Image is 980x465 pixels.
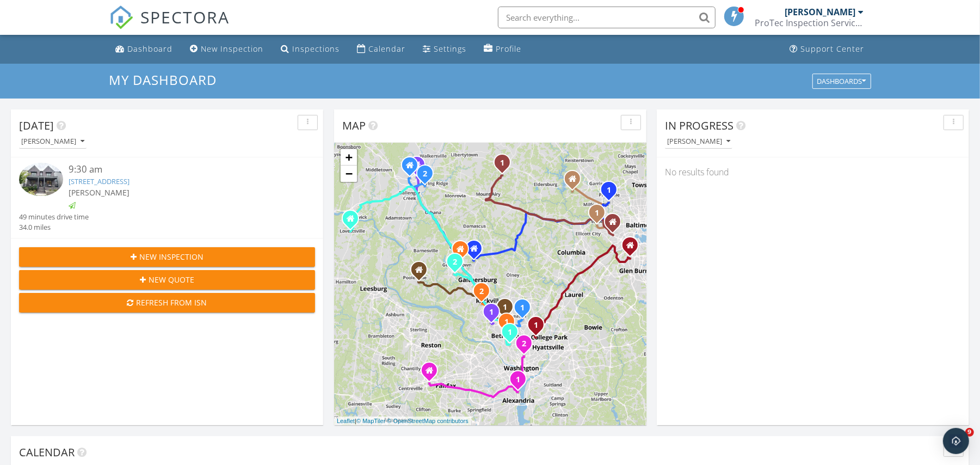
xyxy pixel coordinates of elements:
[665,134,732,149] button: [PERSON_NAME]
[109,15,230,38] a: SPECTORA
[369,44,406,54] div: Calendar
[69,163,291,176] div: 9:30 am
[19,222,89,233] div: 34.0 miles
[503,304,507,311] i: 1
[965,428,974,437] span: 9
[609,189,615,196] div: 4348 Danlou Dr, Pikesville, MD 21208
[342,118,366,133] span: Map
[460,249,467,255] div: 12200 Sunnyview Dr, Germantown MD 20876
[518,379,525,386] div: 737 Swann Ave Unit 212, Alexandria, VA 22301
[455,261,461,268] div: 13128 Wonderland Way Unit 101, Germantown, MD 20874
[19,247,315,267] button: New Inspection
[337,418,355,424] a: Leaflet
[69,187,130,198] span: [PERSON_NAME]
[341,149,357,166] a: Zoom in
[350,218,357,225] div: 48 Eisentown Dr, Lovettsville VA 20180
[507,321,513,328] div: 7923 Chelton Rd, Bethesda, MD 20814
[505,307,511,313] div: 10606 Montrose Ave Unit 204, Bethesda, MD 20814
[387,418,469,424] a: © OpenStreetMap contributors
[522,307,529,314] div: 1410 Gridley Ln, Silver Spring, MD 20902
[19,163,315,233] a: 9:30 am [STREET_ADDRESS] [PERSON_NAME] 49 minutes drive time 34.0 miles
[141,5,230,28] span: SPECTORA
[128,44,173,54] div: Dashboard
[520,304,525,312] i: 1
[419,270,426,276] div: 16829 Budd Rd, Poolesville MD 20837
[491,311,498,318] div: 6908 Greyswood Rd, Bethesda, MD 20817
[139,251,204,262] span: New Inspection
[801,44,865,54] div: Support Center
[500,160,504,167] i: 1
[19,118,54,133] span: [DATE]
[502,162,509,169] div: 2909 Timber Ridge Dr, Mount Airy, MD 21771
[498,7,716,28] input: Search everything...
[19,293,315,313] button: Refresh from ISN
[480,39,526,59] a: Profile
[419,39,471,59] a: Settings
[482,291,488,297] div: 1058 Pipestem Pl, Potomac, MD 20854
[277,39,344,59] a: Inspections
[597,212,603,219] div: 2124 Chantilla Rd, Catonsville, MD 21228
[429,370,436,377] div: 4407 Dixie Hill Rd. Apt 106, Fairfax VA 22030
[516,376,520,384] i: 1
[410,165,416,172] div: 874 Waterford Dr, Frederick MD 21702
[417,164,423,171] div: 22 E 7th St, Frederick MD 21701
[496,44,522,54] div: Profile
[607,187,611,194] i: 1
[423,170,427,178] i: 2
[812,74,871,89] button: Dashboards
[69,176,130,186] a: [STREET_ADDRESS]
[786,39,869,59] a: Support Center
[19,163,63,195] img: 9556768%2Fcover_photos%2FTqajLZMyZH1XuGPR13TX%2Fsmall.jpg
[665,118,734,133] span: In Progress
[19,134,87,149] button: [PERSON_NAME]
[657,157,969,187] div: No results found
[474,248,480,255] div: 9848 Mainsail Dr, Gaithersburg MD 20879
[109,5,133,29] img: The Best Home Inspection Software - Spectora
[112,39,177,59] a: Dashboard
[186,39,268,59] a: New Inspection
[334,417,471,426] div: |
[293,44,340,54] div: Inspections
[356,418,386,424] a: © MapTiler
[109,71,217,89] span: My Dashboard
[613,222,619,228] div: 3 Bristol Hill Ct Apt T3, Catonsville MD 21228
[595,210,599,217] i: 1
[489,309,494,316] i: 1
[28,297,306,308] div: Refresh from ISN
[522,340,526,348] i: 2
[149,274,194,285] span: New Quote
[425,173,432,180] div: 6017 Quinn Orchard Rd, Frederick, MD 21704
[785,7,856,17] div: [PERSON_NAME]
[434,44,467,54] div: Settings
[524,343,531,350] div: 3111 11th St NW, Washington, DC 20010
[19,212,89,222] div: 49 minutes drive time
[510,332,516,338] div: 5410 39th St NW, Washington, DC 20015
[534,322,538,329] i: 1
[755,17,864,28] div: ProTec Inspection Services
[508,329,512,336] i: 1
[536,325,543,331] div: 1529 Elson St, Takoma Park, MD 20912
[943,428,969,454] div: Open Intercom Messenger
[504,319,509,326] i: 1
[201,44,264,54] div: New Inspection
[817,77,866,85] div: Dashboards
[353,39,410,59] a: Calendar
[19,445,75,460] span: Calendar
[19,270,315,290] button: New Quote
[21,138,84,145] div: [PERSON_NAME]
[572,179,579,185] div: 4106 Holbrook Rd, Randallstown MD 21133
[341,166,357,182] a: Zoom out
[630,245,637,252] div: 6421 Oak Park Ct, Linthicum MD 21090
[453,259,457,266] i: 2
[479,288,484,296] i: 2
[667,138,730,145] div: [PERSON_NAME]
